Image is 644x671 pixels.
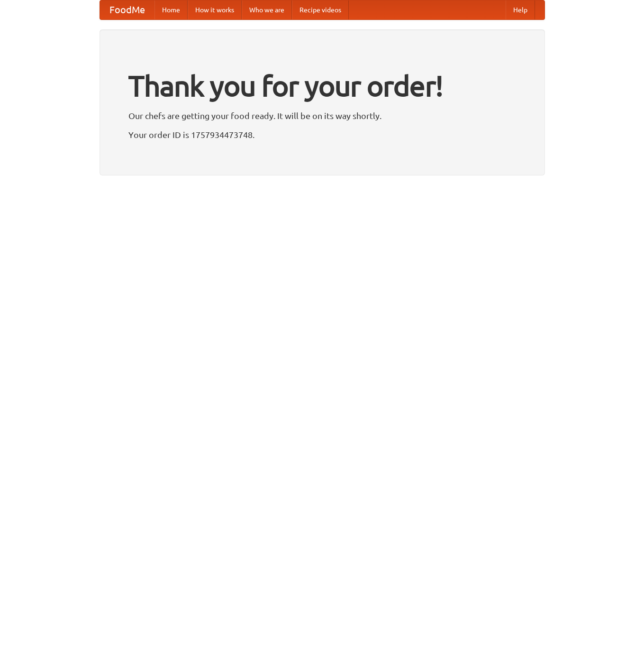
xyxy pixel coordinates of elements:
a: Home [154,0,188,19]
a: FoodMe [100,0,154,19]
a: How it works [188,0,242,19]
a: Help [506,0,535,19]
h1: Thank you for your order! [128,63,516,109]
a: Who we are [242,0,292,19]
a: Recipe videos [292,0,349,19]
p: Your order ID is 1757934473748. [128,128,516,142]
p: Our chefs are getting your food ready. It will be on its way shortly. [128,109,516,123]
